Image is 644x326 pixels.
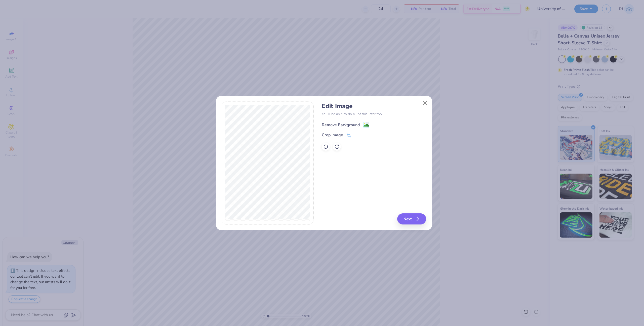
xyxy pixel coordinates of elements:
div: Remove Background [322,122,360,128]
div: Crop Image [322,132,343,138]
h4: Edit Image [322,103,426,110]
button: Close [420,98,430,108]
p: You’ll be able to do all of this later too. [322,111,426,117]
button: Next [397,213,426,224]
